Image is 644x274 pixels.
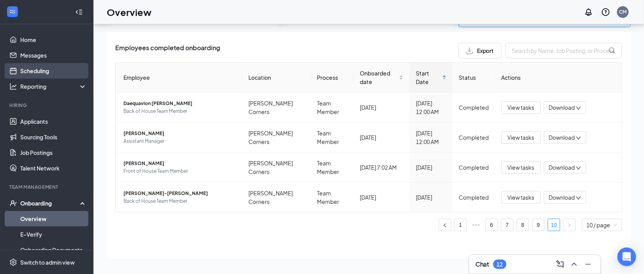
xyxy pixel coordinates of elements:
div: Completed [459,133,489,142]
th: Actions [495,63,622,93]
svg: Collapse [75,8,83,16]
div: 12 [497,261,503,268]
svg: ComposeMessage [556,260,565,269]
div: [DATE] [360,133,404,142]
span: Assistant Manager [123,137,236,145]
td: Team Member [311,183,354,212]
li: 1 [454,219,467,231]
th: Onboarded date [354,63,410,93]
a: Scheduling [20,63,87,79]
span: down [576,195,581,201]
input: Search by Name, Job Posting, or Process [505,43,622,58]
div: Completed [459,103,489,112]
div: CM [619,9,627,15]
a: 1 [455,219,466,231]
button: ChevronUp [568,258,581,270]
h1: Overview [107,5,151,19]
span: Employees completed onboarding [115,43,220,58]
button: right [563,219,576,231]
div: [DATE] [416,163,447,172]
span: Back of House Team Member [123,197,236,205]
div: [DATE] 7:02 AM [360,163,404,172]
span: View tasks [508,193,535,202]
svg: ChevronUp [570,260,579,269]
div: Onboarding [20,199,80,207]
button: Export [459,43,501,58]
div: Completed [459,193,489,202]
a: Messages [20,47,87,63]
td: Team Member [311,153,354,183]
span: [PERSON_NAME]-[PERSON_NAME] [123,190,236,197]
span: right [567,223,572,228]
li: 9 [532,219,545,231]
li: Previous Page [439,219,451,231]
span: left [443,223,447,228]
span: Start Date [416,69,441,86]
li: 7 [501,219,514,231]
button: ComposeMessage [554,258,567,270]
span: View tasks [508,103,535,112]
a: Talent Network [20,160,87,176]
li: 8 [517,219,529,231]
li: Next Page [563,219,576,231]
button: View tasks [501,191,541,204]
div: Open Intercom Messenger [618,248,636,266]
span: down [576,135,581,141]
div: Switch to admin view [20,258,75,266]
a: Onboarding Documents [20,242,87,258]
a: Job Postings [20,145,87,160]
button: left [439,219,451,231]
div: Page Size [582,219,622,231]
a: 6 [486,219,498,231]
td: Team Member [311,93,354,123]
th: Employee [116,63,242,93]
a: 9 [533,219,544,231]
div: Reporting [20,83,87,90]
span: View tasks [508,133,535,142]
div: [DATE] 12:00 AM [416,99,447,116]
span: Back of House Team Member [123,107,236,115]
div: [DATE] 12:00 AM [416,129,447,146]
div: [DATE] [360,103,404,112]
a: 8 [517,219,529,231]
span: Onboarded date [360,69,398,86]
span: Download [549,104,575,112]
span: down [576,105,581,111]
button: View tasks [501,131,541,144]
button: View tasks [501,101,541,114]
svg: WorkstreamLogo [9,8,16,16]
a: 7 [501,219,513,231]
span: Download [549,133,575,142]
span: [PERSON_NAME] [123,160,236,167]
div: [DATE] [416,193,447,202]
th: Status [453,63,495,93]
div: Completed [459,163,489,172]
td: [PERSON_NAME] Corners [242,93,311,123]
td: Team Member [311,123,354,153]
a: Overview [20,211,87,227]
a: Applicants [20,114,87,129]
span: [PERSON_NAME] [123,130,236,137]
a: 10 [548,219,560,231]
a: Sourcing Tools [20,129,87,145]
span: Download [549,193,575,202]
svg: QuestionInfo [601,7,611,17]
td: [PERSON_NAME] Corners [242,183,311,212]
span: View tasks [508,163,535,172]
h3: Chat [475,260,489,269]
button: View tasks [501,161,541,174]
th: Process [311,63,354,93]
li: 10 [548,219,560,231]
button: Minimize [582,258,595,270]
li: 6 [486,219,498,231]
li: Previous 5 Pages [470,219,482,231]
span: 10 / page [587,219,618,231]
span: Download [549,163,575,172]
svg: Notifications [584,7,593,17]
td: [PERSON_NAME] Corners [242,153,311,183]
span: Export [477,48,494,53]
span: Front of House Team Member [123,167,236,175]
td: [PERSON_NAME] Corners [242,123,311,153]
span: ••• [470,219,482,231]
div: Hiring [9,102,85,109]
